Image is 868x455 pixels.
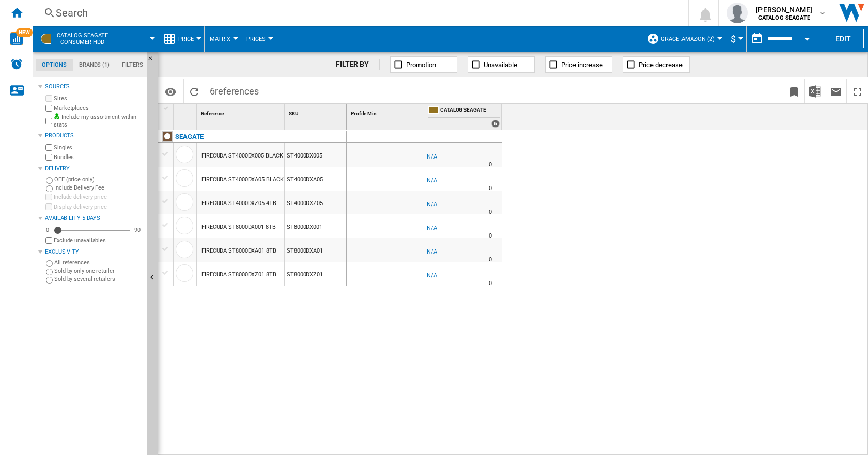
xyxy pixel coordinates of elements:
[661,26,720,52] button: Grace_Amazon (2)
[38,26,152,52] div: CATALOG SEAGATEConsumer hdd
[54,113,60,119] img: mysite-bg-18x18.png
[639,61,683,69] span: Price decrease
[491,120,500,128] div: 6 offers sold by CATALOG SEAGATE
[54,267,143,275] label: Sold by only one retailer
[731,26,741,52] div: $
[73,59,116,71] md-tab-item: Brands (1)
[54,225,130,236] md-slider: Availability
[178,26,199,52] button: Price
[427,152,437,162] div: N/A
[45,248,143,256] div: Exclusivity
[199,104,284,120] div: Sort None
[289,111,299,116] span: SKU
[160,82,181,101] button: Options
[178,36,194,42] span: Price
[46,177,53,184] input: OFF (price only)
[45,165,143,173] div: Delivery
[727,3,748,23] img: profile.jpg
[647,26,720,52] div: Grace_Amazon (2)
[731,34,736,44] span: $
[116,59,149,71] md-tab-item: Filters
[54,153,143,161] label: Bundles
[427,199,437,210] div: N/A
[202,263,276,287] div: FIRECUDA ST8000DXZ01 8TB
[285,143,346,167] div: ST4000DX005
[826,79,846,103] button: Send this report by email
[54,237,143,244] label: Exclude unavailables
[199,104,284,120] div: Reference Sort None
[46,269,53,275] input: Sold by only one retailer
[46,185,53,192] input: Include Delivery Fee
[427,223,437,233] div: N/A
[489,183,492,194] div: Delivery Time : 0 day
[45,115,52,128] input: Include my assortment within stats
[390,56,457,73] button: Promotion
[351,111,377,116] span: Profile Min
[54,95,143,102] label: Sites
[36,59,73,71] md-tab-item: Options
[45,194,52,200] input: Include delivery price
[205,79,264,101] span: 6
[46,277,53,284] input: Sold by several retailers
[202,239,276,263] div: FIRECUDA ST8000DXA01 8TB
[54,104,143,112] label: Marketplaces
[16,28,33,37] span: NEW
[747,28,767,49] button: md-calendar
[10,32,23,45] img: wise-card.svg
[349,104,424,120] div: Sort None
[45,132,143,140] div: Products
[285,191,346,214] div: ST4000DXZ05
[489,160,492,170] div: Delivery Time : 0 day
[427,247,437,257] div: N/A
[45,95,52,102] input: Sites
[56,6,661,20] div: Search
[202,144,295,168] div: FIRECUDA ST4000DX005 BLACK 4TB
[10,58,23,70] img: alerts-logo.svg
[336,59,380,70] div: FILTER BY
[427,271,437,281] div: N/A
[661,36,715,42] span: Grace_Amazon (2)
[176,104,196,120] div: Sort None
[45,105,52,112] input: Marketplaces
[468,56,535,73] button: Unavailable
[489,207,492,217] div: Delivery Time : 0 day
[46,260,53,267] input: All references
[215,86,259,97] span: references
[45,237,52,244] input: Display delivery price
[561,61,603,69] span: Price increase
[847,79,868,103] button: Maximize
[285,238,346,262] div: ST8000DXA01
[202,168,295,192] div: FIRECUDA ST4000DXA05 BLACK 4TB
[54,113,143,129] label: Include my assortment within stats
[54,176,143,183] label: OFF (price only)
[406,61,436,69] span: Promotion
[45,83,143,91] div: Sources
[54,184,143,192] label: Include Delivery Fee
[725,26,747,52] md-menu: Currency
[489,255,492,265] div: Delivery Time : 0 day
[246,26,271,52] button: Prices
[489,278,492,289] div: Delivery Time : 0 day
[246,36,266,42] span: Prices
[202,215,276,239] div: FIRECUDA ST8000DX001 8TB
[54,144,143,151] label: Singles
[426,104,502,130] div: CATALOG SEAGATE 6 offers sold by CATALOG SEAGATE
[210,26,236,52] button: Matrix
[132,226,143,234] div: 90
[440,106,500,115] span: CATALOG SEAGATE
[201,111,224,116] span: Reference
[175,131,204,143] div: Click to filter on that brand
[484,61,517,69] span: Unavailable
[427,176,437,186] div: N/A
[163,26,199,52] div: Price
[54,259,143,266] label: All references
[285,262,346,286] div: ST8000DXZ01
[798,28,816,46] button: Open calendar
[545,56,612,73] button: Price increase
[54,275,143,283] label: Sold by several retailers
[784,79,804,103] button: Bookmark this report
[285,167,346,191] div: ST4000DXA05
[287,104,346,120] div: Sort None
[287,104,346,120] div: SKU Sort None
